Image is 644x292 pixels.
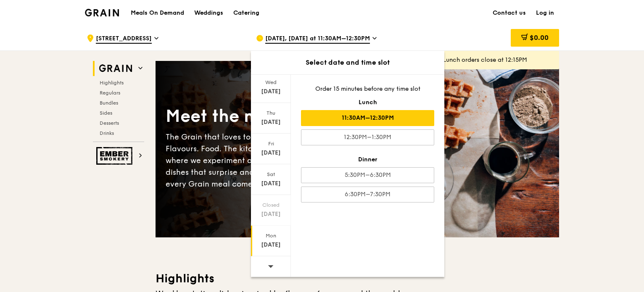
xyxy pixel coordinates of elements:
[301,129,434,145] div: 12:30PM–1:30PM
[85,9,119,16] img: Grain
[100,90,120,96] span: Regulars
[252,87,290,96] div: [DATE]
[252,179,290,188] div: [DATE]
[252,232,290,239] div: Mon
[301,98,434,107] div: Lunch
[100,120,119,126] span: Desserts
[166,131,357,190] div: The Grain that loves to play. With ingredients. Flavours. Food. The kitchen is our happy place, w...
[228,0,264,26] a: Catering
[156,271,559,286] h3: Highlights
[252,110,290,116] div: Thu
[252,140,290,147] div: Fri
[96,147,135,165] img: Ember Smokery web logo
[443,56,552,64] div: Lunch orders close at 12:15PM
[301,110,434,126] div: 11:30AM–12:30PM
[252,210,290,218] div: [DATE]
[100,80,124,86] span: Highlights
[301,155,434,164] div: Dinner
[96,34,152,44] span: [STREET_ADDRESS]
[301,187,434,203] div: 6:30PM–7:30PM
[100,130,114,136] span: Drinks
[252,149,290,157] div: [DATE]
[233,0,259,26] div: Catering
[189,0,228,26] a: Weddings
[252,241,290,249] div: [DATE]
[131,9,184,17] h1: Meals On Demand
[531,0,559,26] a: Log in
[301,167,434,183] div: 5:30PM–6:30PM
[100,100,118,106] span: Bundles
[530,34,549,42] span: $0.00
[252,171,290,178] div: Sat
[252,79,290,86] div: Wed
[251,58,444,68] div: Select date and time slot
[194,0,223,26] div: Weddings
[301,85,434,93] div: Order 15 minutes before any time slot
[166,105,357,128] div: Meet the new Grain
[265,34,370,44] span: [DATE], [DATE] at 11:30AM–12:30PM
[488,0,531,26] a: Contact us
[100,110,112,116] span: Sides
[252,118,290,126] div: [DATE]
[252,202,290,208] div: Closed
[96,61,135,76] img: Grain web logo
